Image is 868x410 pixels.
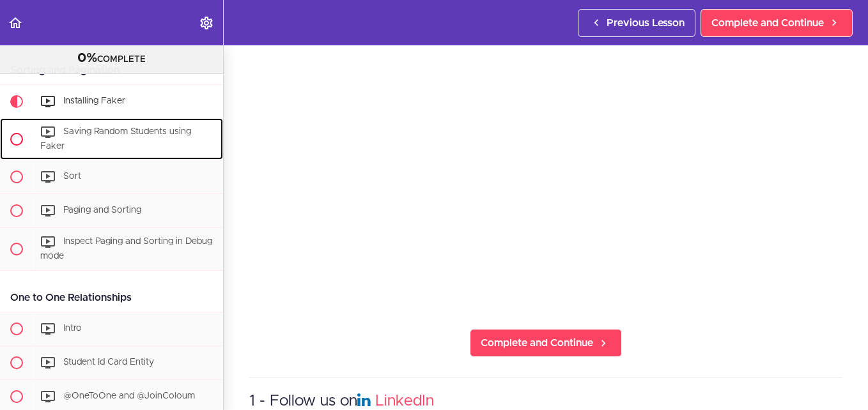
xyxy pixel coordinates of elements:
a: Complete and Continue [470,329,622,357]
span: 0% [77,52,97,65]
span: Student Id Card Entity [63,358,154,367]
span: Complete and Continue [481,335,593,351]
span: Paging and Sorting [63,206,141,215]
svg: Back to course curriculum [8,15,23,31]
span: Complete and Continue [711,15,824,31]
a: Previous Lesson [578,9,695,37]
span: Previous Lesson [607,15,685,31]
span: Saving Random Students using Faker [40,127,191,151]
span: Installing Faker [63,96,125,105]
span: Inspect Paging and Sorting in Debug mode [40,238,212,261]
span: Sort [63,172,81,181]
a: Complete and Continue [701,9,853,37]
a: LinkedIn [375,393,434,409]
svg: Settings Menu [199,15,214,31]
div: COMPLETE [16,50,207,67]
span: @OneToOne and @JoinColoum [63,391,195,400]
span: Intro [63,324,82,333]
